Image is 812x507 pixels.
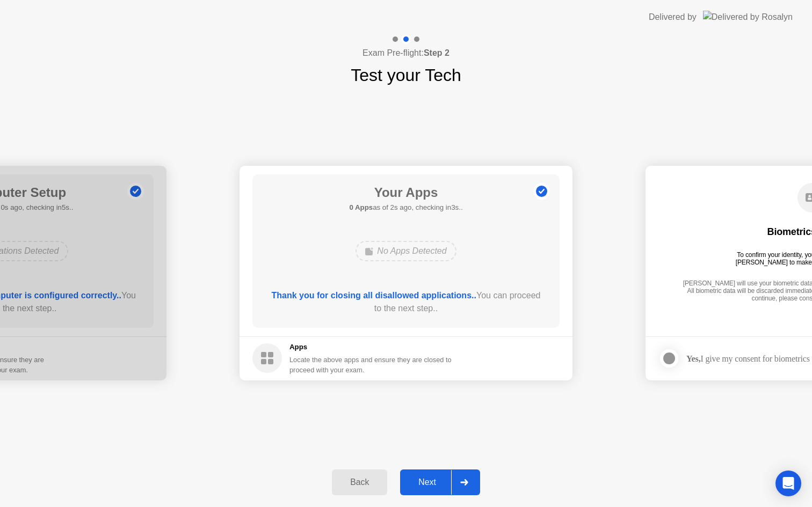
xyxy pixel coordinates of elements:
[272,291,476,300] b: Thank you for closing all disallowed applications..
[349,183,462,202] h1: Your Apps
[349,203,373,211] b: 0 Apps
[356,241,456,261] div: No Apps Detected
[775,471,801,496] div: Open Intercom Messenger
[349,202,462,213] h5: as of 2s ago, checking in3s..
[649,11,697,24] div: Delivered by
[424,48,450,57] b: Step 2
[703,11,793,23] img: Delivered by Rosalyn
[400,469,480,495] button: Next
[268,289,545,315] div: You can proceed to the next step..
[289,342,452,352] h5: Apps
[363,47,450,60] h4: Exam Pre-flight:
[351,62,461,88] h1: Test your Tech
[335,477,384,487] div: Back
[686,354,700,363] strong: Yes,
[332,469,387,495] button: Back
[289,355,452,375] div: Locate the above apps and ensure they are closed to proceed with your exam.
[403,477,451,487] div: Next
